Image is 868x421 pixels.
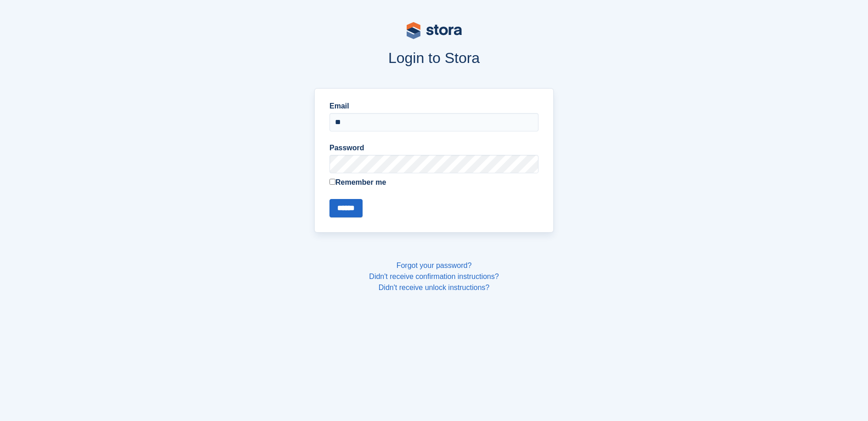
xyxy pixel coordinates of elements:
[329,177,539,188] label: Remember me
[139,50,729,66] h1: Login to Stora
[369,273,499,280] a: Didn't receive confirmation instructions?
[407,22,462,39] img: stora-logo-53a41332b3708ae10de48c4981b4e9114cc0af31d8433b30ea865607fb682f29.svg
[379,284,489,291] a: Didn't receive unlock instructions?
[329,101,539,112] label: Email
[329,179,335,185] input: Remember me
[329,142,539,154] label: Password
[397,262,472,269] a: Forgot your password?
